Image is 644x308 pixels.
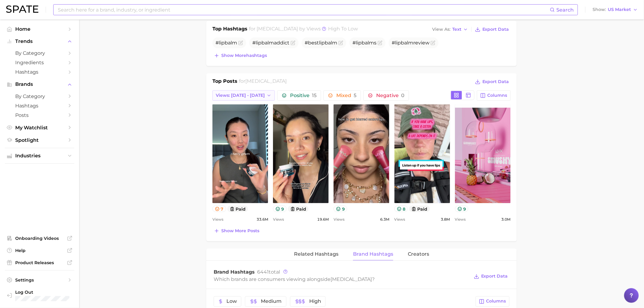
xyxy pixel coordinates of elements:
[5,258,74,267] a: Product Releases
[309,299,321,304] span: High
[380,216,390,223] span: 6.3m
[273,206,287,212] button: 9
[239,78,287,87] h2: for
[486,299,506,304] span: Columns
[352,40,376,46] span: # s
[212,216,223,223] span: Views
[312,93,317,98] span: 15
[319,40,325,46] span: lip
[431,40,436,45] button: Flag as miscategorized or irrelevant
[401,93,404,98] span: 0
[474,78,511,86] button: Export Data
[401,40,413,46] span: balm
[273,216,284,223] span: Views
[257,269,280,275] span: total
[221,228,259,233] span: Show more posts
[5,67,74,77] a: Hashtags
[212,25,247,34] h1: Top Hashtags
[257,216,268,223] span: 33.6m
[482,79,509,84] span: Export Data
[212,78,237,87] h1: Top Posts
[482,27,509,32] span: Export Data
[441,216,450,223] span: 3.8m
[212,90,275,101] button: Views: [DATE] - [DATE]
[15,26,64,32] span: Home
[593,8,606,11] span: Show
[331,277,372,282] span: [MEDICAL_DATA]
[5,24,74,34] a: Home
[214,275,469,284] div: Which brands are consumers viewing alongside ?
[212,51,268,60] button: Show morehashtags
[256,40,261,46] span: lip
[5,234,74,243] a: Onboarding Videos
[15,248,64,253] span: Help
[257,26,298,32] span: [MEDICAL_DATA]
[290,93,317,98] span: Positive
[15,60,64,65] span: Ingredients
[227,206,248,212] button: paid
[452,28,461,31] span: Text
[15,93,64,99] span: by Category
[392,40,429,46] span: # review
[325,40,337,46] span: balm
[408,252,429,257] span: Creators
[5,48,74,58] a: by Category
[488,93,507,98] span: Columns
[328,26,358,32] span: high to low
[294,252,338,257] span: Related Hashtags
[5,58,74,67] a: Ingredients
[5,123,74,132] a: My Watchlist
[394,206,408,212] button: 8
[353,252,393,257] span: Brand Hashtags
[215,40,237,46] span: #
[362,40,374,46] span: balm
[334,206,347,212] button: 9
[305,40,337,46] span: #best
[376,93,404,98] span: Negative
[288,206,309,212] button: paid
[5,288,74,303] a: Log out. Currently logged in with e-mail danielle.gonzalez@loreal.com.
[5,80,74,89] button: Brands
[15,39,64,44] span: Trends
[261,299,282,304] span: Medium
[212,206,226,212] button: 7
[354,93,356,98] span: 5
[5,275,74,285] a: Settings
[474,25,511,34] button: Export Data
[591,6,639,14] button: ShowUS Market
[15,137,64,143] span: Spotlight
[214,269,255,275] span: Brand Hashtags
[5,246,74,255] a: Help
[481,274,508,279] span: Export Data
[502,216,511,223] span: 3.0m
[212,227,261,235] button: Show more posts
[15,103,64,109] span: Hashtags
[216,93,265,98] span: Views: [DATE] - [DATE]
[334,216,345,223] span: Views
[409,206,430,212] button: paid
[431,26,470,33] button: View AsText
[257,269,269,275] span: 6441
[291,40,296,45] button: Flag as miscategorized or irrelevant
[15,50,64,56] span: by Category
[15,82,64,87] span: Brands
[378,40,383,45] button: Flag as miscategorized or irrelevant
[221,53,267,58] span: Show more hashtags
[608,8,631,11] span: US Market
[356,40,362,46] span: lip
[5,135,74,145] a: Spotlight
[338,40,343,45] button: Flag as miscategorized or irrelevant
[476,296,509,307] button: Columns
[5,151,74,160] button: Industries
[249,25,358,34] h2: for by Views
[5,37,74,46] button: Trends
[5,92,74,101] a: by Category
[226,299,237,304] span: Low
[261,40,274,46] span: balm
[246,78,287,84] span: [MEDICAL_DATA]
[395,40,401,46] span: lip
[557,7,574,13] span: Search
[455,216,466,223] span: Views
[5,101,74,110] a: Hashtags
[455,206,469,212] button: 9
